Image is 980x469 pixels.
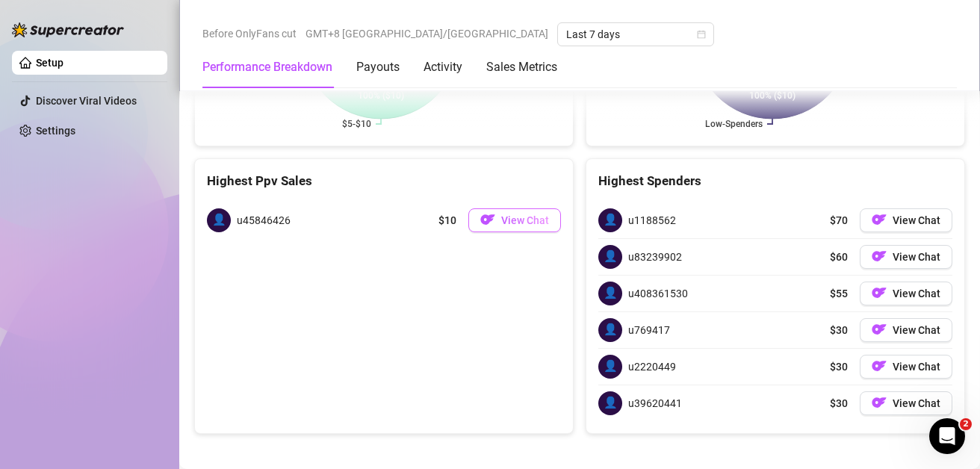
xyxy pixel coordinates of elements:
span: View Chat [893,251,940,263]
span: Last 7 days [566,23,705,46]
img: logo-BBDzfeDw.svg [12,22,124,37]
a: Settings [36,125,75,137]
div: Activity [424,58,462,76]
span: 👤 [598,391,622,415]
span: View Chat [893,397,940,409]
span: View Chat [893,324,940,336]
span: u39620441 [628,395,682,411]
img: OF [480,212,495,227]
img: OF [872,358,887,373]
button: OFView Chat [860,355,952,379]
div: Sales Metrics [486,58,557,76]
div: Highest Spenders [598,171,952,191]
div: Performance Breakdown [202,58,332,76]
img: OF [872,249,887,264]
button: OFView Chat [860,208,952,232]
span: $30 [830,358,848,375]
button: OFView Chat [860,391,952,415]
span: GMT+8 [GEOGRAPHIC_DATA]/[GEOGRAPHIC_DATA] [306,22,548,45]
span: $10 [438,212,456,229]
a: Setup [36,57,63,69]
text: $5-$10 [342,119,371,129]
span: 👤 [598,282,622,305]
span: u1188562 [628,212,676,229]
button: OFView Chat [860,245,952,269]
span: 👤 [207,208,231,232]
span: $60 [830,249,848,265]
span: $30 [830,322,848,338]
span: u45846426 [237,212,291,229]
span: View Chat [893,288,940,299]
img: OF [872,285,887,300]
span: View Chat [893,214,940,226]
span: calendar [697,30,706,39]
div: Highest Ppv Sales [207,171,561,191]
span: Before OnlyFans cut [202,22,297,45]
span: u408361530 [628,285,688,302]
span: $55 [830,285,848,302]
iframe: Intercom live chat [929,418,965,454]
text: Low-Spenders [705,119,763,129]
span: u2220449 [628,358,676,375]
span: u769417 [628,322,670,338]
img: OF [872,322,887,337]
span: 2 [960,418,972,430]
img: OF [872,212,887,227]
div: Payouts [356,58,400,76]
img: OF [872,395,887,410]
span: 👤 [598,318,622,342]
span: View Chat [501,214,549,226]
button: OFView Chat [860,282,952,305]
span: u83239902 [628,249,682,265]
span: View Chat [893,361,940,373]
button: OFView Chat [468,208,561,232]
span: 👤 [598,355,622,379]
span: 👤 [598,208,622,232]
a: Discover Viral Videos [36,95,137,107]
span: $70 [830,212,848,229]
span: 👤 [598,245,622,269]
span: $30 [830,395,848,411]
button: OFView Chat [860,318,952,342]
